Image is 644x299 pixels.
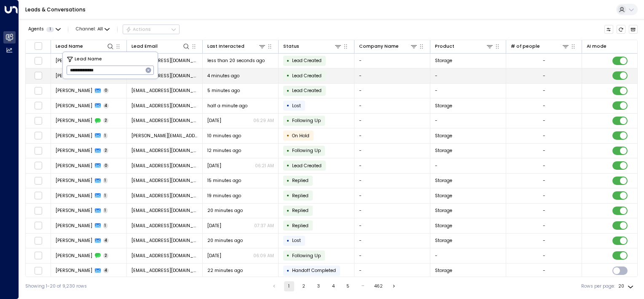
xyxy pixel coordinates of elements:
[131,253,198,259] span: terryundisa5@gmail.com
[430,248,506,263] td: -
[56,117,92,124] span: Mohamed Marzook
[359,43,399,50] div: Company Name
[354,144,430,158] td: -
[56,177,92,184] span: Isabel Farrell
[103,103,109,109] span: 4
[207,87,240,94] span: 5 minutes ago
[253,117,274,124] p: 06:29 AM
[287,70,290,81] div: •
[543,237,545,244] div: -
[354,174,430,188] td: -
[269,281,400,291] nav: pagination navigation
[131,163,198,169] span: ashley.rowe1972@outlook.com
[103,148,109,153] span: 2
[430,68,506,83] td: -
[287,145,290,156] div: •
[207,42,266,50] div: Last Interacted
[131,207,198,214] span: mandalorian99@gmail.com
[354,204,430,218] td: -
[292,267,336,274] span: Handoff Completed
[131,223,198,229] span: mandalorian99@gmail.com
[207,103,247,109] span: half a minute ago
[287,130,290,141] div: •
[131,103,198,109] span: smproposal2009@gmail.com
[103,208,108,213] span: 1
[354,128,430,143] td: -
[287,85,290,96] div: •
[207,237,243,244] span: 20 minutes ago
[207,253,221,259] span: Aug 21, 2025
[75,56,102,63] span: Lead Name
[618,281,635,291] div: 20
[435,147,452,154] span: Storage
[287,160,290,171] div: •
[46,27,54,32] span: 1
[103,88,109,93] span: 0
[56,42,115,50] div: Lead Name
[435,133,452,139] span: Storage
[354,114,430,128] td: -
[207,147,241,154] span: 12 minutes ago
[543,87,545,94] div: -
[103,238,109,243] span: 4
[103,223,108,228] span: 1
[207,133,241,139] span: 10 minutes ago
[292,117,321,124] span: Following Up
[373,281,384,291] button: Go to page 462
[253,253,274,259] p: 06:09 AM
[254,223,274,229] p: 07:37 AM
[292,223,309,229] span: Replied
[292,57,322,64] span: Lead Created
[292,87,322,94] span: Lead Created
[435,103,452,109] span: Storage
[287,205,290,216] div: •
[543,103,545,109] div: -
[354,248,430,263] td: -
[359,42,418,50] div: Company Name
[34,192,42,200] span: Toggle select row
[123,24,180,35] button: Actions
[56,193,92,199] span: Rachel Waddell
[123,24,180,35] div: Button group with a nested menu
[435,177,452,184] span: Storage
[34,252,42,260] span: Toggle select row
[543,57,545,64] div: -
[34,147,42,155] span: Toggle select row
[34,236,42,245] span: Toggle select row
[207,163,221,169] span: Yesterday
[73,25,112,34] span: Channel:
[430,158,506,173] td: -
[56,103,92,109] span: Mohamed Marzook
[207,193,241,199] span: 19 minutes ago
[581,283,615,290] label: Rows per page:
[287,115,290,126] div: •
[207,43,244,50] div: Last Interacted
[97,27,103,32] span: All
[56,133,92,139] span: Lee Ivison
[354,68,430,83] td: -
[435,43,454,50] div: Product
[287,55,290,66] div: •
[131,87,198,94] span: leannecarr13@outlook.com
[389,281,399,291] button: Go to next page
[292,237,301,244] span: Lost
[25,6,86,13] a: Leads & Conversations
[56,43,83,50] div: Lead Name
[34,87,42,95] span: Toggle select row
[543,193,545,199] div: -
[292,133,309,139] span: On Hold
[207,177,241,184] span: 15 minutes ago
[343,281,353,291] button: Go to page 5
[543,117,545,124] div: -
[34,72,42,80] span: Toggle select row
[328,281,338,291] button: Go to page 4
[207,267,243,274] span: 22 minutes ago
[435,267,452,274] span: Storage
[435,42,494,50] div: Product
[131,177,198,184] span: izzyf46@googlemail.com
[292,253,321,259] span: Following Up
[103,268,109,273] span: 4
[354,84,430,98] td: -
[543,207,545,214] div: -
[283,43,299,50] div: Status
